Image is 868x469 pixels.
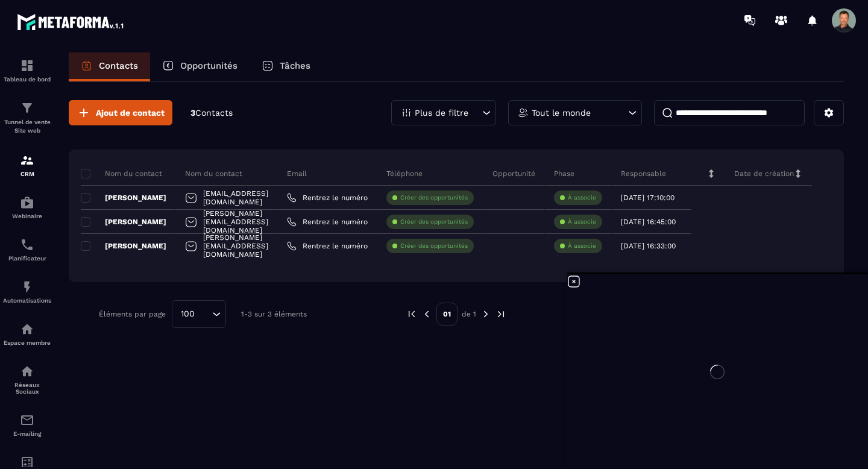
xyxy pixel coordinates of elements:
[250,52,322,81] a: Tâches
[554,169,574,178] p: Phase
[3,313,51,355] a: automationsautomationsEspace membre
[3,92,51,144] a: formationformationTunnel de vente Site web
[462,309,476,319] p: de 1
[400,242,468,250] p: Créer des opportunités
[400,194,468,202] p: Créer des opportunités
[69,100,172,125] button: Ajout de contact
[3,118,51,135] p: Tunnel de vente Site web
[3,76,51,83] p: Tableau de bord
[415,109,468,117] p: Plus de filtre
[3,430,51,437] p: E-mailing
[20,322,34,336] img: automations
[69,52,150,81] a: Contacts
[3,144,51,186] a: formationformationCRM
[99,310,166,318] p: Éléments par page
[20,58,34,73] img: formation
[20,280,34,294] img: automations
[621,194,675,202] p: [DATE] 17:10:00
[280,60,310,71] p: Tâches
[3,255,51,262] p: Planificateur
[3,186,51,228] a: automationsautomationsWebinaire
[81,241,166,251] p: [PERSON_NAME]
[421,309,432,319] img: prev
[177,307,199,321] span: 100
[20,238,34,252] img: scheduler
[180,60,237,71] p: Opportunités
[568,194,596,202] p: À associe
[190,107,233,119] p: 3
[241,310,307,318] p: 1-3 sur 3 éléments
[3,49,51,92] a: formationformationTableau de bord
[3,339,51,346] p: Espace membre
[20,195,34,210] img: automations
[532,109,591,117] p: Tout le monde
[495,309,506,319] img: next
[17,11,125,33] img: logo
[492,169,535,178] p: Opportunité
[99,60,138,71] p: Contacts
[406,309,417,319] img: prev
[3,213,51,219] p: Webinaire
[621,169,666,178] p: Responsable
[96,107,165,119] span: Ajout de contact
[20,153,34,168] img: formation
[172,300,226,328] div: Search for option
[734,169,794,178] p: Date de création
[436,303,458,326] p: 01
[3,382,51,395] p: Réseaux Sociaux
[3,228,51,271] a: schedulerschedulerPlanificateur
[20,101,34,115] img: formation
[480,309,491,319] img: next
[400,218,468,226] p: Créer des opportunités
[81,193,166,203] p: [PERSON_NAME]
[199,307,209,321] input: Search for option
[287,169,307,178] p: Email
[386,169,423,178] p: Téléphone
[81,169,162,178] p: Nom du contact
[3,404,51,446] a: emailemailE-mailing
[20,364,34,379] img: social-network
[3,297,51,304] p: Automatisations
[621,218,676,226] p: [DATE] 16:45:00
[568,218,596,226] p: À associe
[3,171,51,177] p: CRM
[195,108,233,118] span: Contacts
[185,169,242,178] p: Nom du contact
[81,217,166,227] p: [PERSON_NAME]
[150,52,250,81] a: Opportunités
[3,271,51,313] a: automationsautomationsAutomatisations
[568,242,596,250] p: À associe
[621,242,676,250] p: [DATE] 16:33:00
[20,413,34,427] img: email
[3,355,51,404] a: social-networksocial-networkRéseaux Sociaux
